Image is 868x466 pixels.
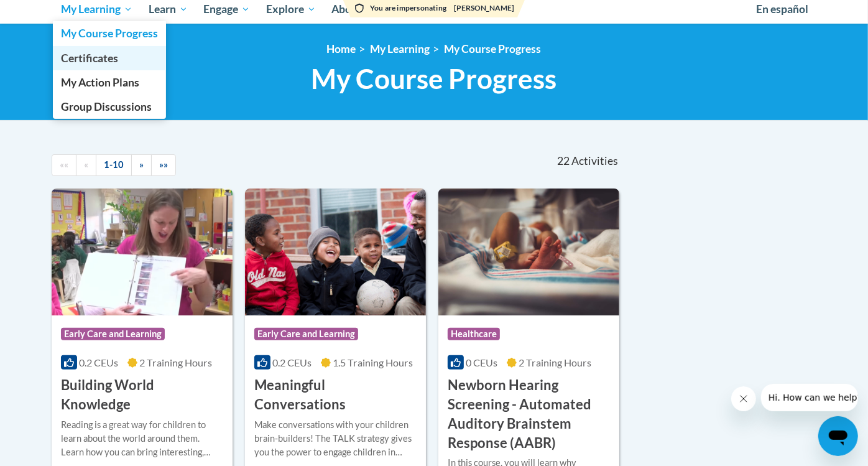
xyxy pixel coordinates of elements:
span: Hi. How can we help? [7,9,101,19]
span: My Course Progress [312,62,557,95]
a: Home [327,42,356,55]
div: Make conversations with your children brain-builders! The TALK strategy gives you the power to en... [254,418,417,459]
a: Group Discussions [53,95,166,119]
h3: Meaningful Conversations [254,376,417,414]
span: 2 Training Hours [519,356,591,368]
span: 2 Training Hours [139,356,212,368]
a: My Course Progress [445,42,542,55]
h3: Building World Knowledge [61,376,223,414]
a: Begining [52,154,76,176]
span: 0.2 CEUs [79,356,118,368]
span: 0.2 CEUs [272,356,312,368]
span: 0 CEUs [466,356,497,368]
span: 1.5 Training Hours [333,356,413,368]
span: Group Discussions [61,100,152,113]
a: My Course Progress [53,21,166,45]
span: Explore [266,2,316,17]
span: Activities [571,154,618,168]
span: » [139,159,144,170]
a: My Action Plans [53,70,166,95]
a: 1-10 [96,154,132,176]
span: My Action Plans [61,76,139,89]
span: «« [60,159,68,170]
span: »» [159,159,168,170]
span: Early Care and Learning [254,328,358,340]
a: End [151,154,176,176]
iframe: Close message [731,386,756,411]
span: Early Care and Learning [61,328,165,340]
span: My Course Progress [61,27,158,40]
iframe: Button to launch messaging window [818,416,858,456]
a: My Learning [371,42,430,55]
a: Previous [76,154,96,176]
span: « [84,159,88,170]
span: About [331,2,374,17]
span: En español [756,2,808,16]
a: Next [131,154,152,176]
span: Certificates [61,52,118,65]
a: Certificates [53,46,166,70]
div: Reading is a great way for children to learn about the world around them. Learn how you can bring... [61,418,223,459]
span: Healthcare [448,328,500,340]
img: Course Logo [245,189,426,315]
span: Learn [149,2,188,17]
span: 22 [557,154,570,168]
span: Engage [203,2,250,17]
img: Course Logo [52,189,233,315]
img: Course Logo [438,189,619,315]
span: My Learning [61,2,132,17]
iframe: Message from company [761,384,858,411]
h3: Newborn Hearing Screening - Automated Auditory Brainstem Response (AABR) [448,376,610,452]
